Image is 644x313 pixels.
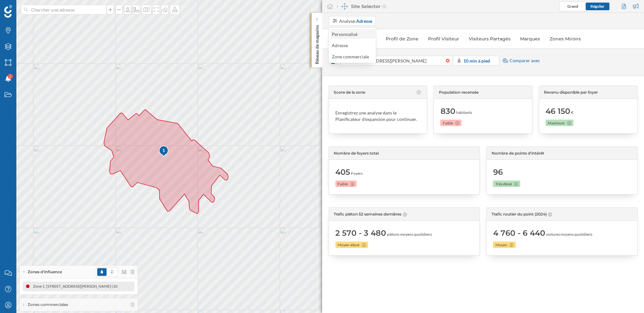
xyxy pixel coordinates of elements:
[13,4,37,10] span: Support
[517,34,543,44] a: Marques
[439,89,478,95] span: Population recensée
[159,145,169,158] img: pois-map-marker.svg
[440,106,455,116] span: 830
[337,3,386,10] div: Site Selector
[334,211,401,217] span: Trafic piéton 52 semaines dernières
[546,232,592,237] span: voitures moyens quotidiens
[590,4,605,9] span: Régulier
[4,5,12,18] img: Logo Geoblink
[510,57,540,64] span: Comparer avec
[332,54,369,59] div: Zone commerciale
[339,18,372,24] div: Analyse:
[334,89,365,95] span: Score de la zone
[493,167,502,177] span: 96
[548,120,565,126] span: Maximum
[491,150,544,156] span: Nombre de points d'intérêt
[456,110,472,115] span: habitants
[571,110,573,115] span: €
[567,4,578,9] span: Grand
[33,283,140,290] div: Zone 1. [STREET_ADDRESS][PERSON_NAME] (10 min À pied)
[159,145,168,157] div: 1
[338,242,359,248] span: Moyen-élevé
[466,34,514,44] a: Visiteurs Partagés
[425,34,462,44] a: Profil Visiteur
[28,302,68,308] span: Zones commerciales
[493,228,545,238] span: 4 760 - 6 440
[491,211,546,217] span: Trafic routier du point (2024)
[341,3,348,10] img: dashboards-manager.svg
[546,34,584,44] a: Zones Miroirs
[544,89,598,95] span: Revenu disponible par foyer
[159,147,169,154] div: 1
[335,228,386,238] span: 2 570 - 3 480
[332,31,357,37] div: Personnalisé
[9,73,11,80] span: 1
[28,269,62,275] span: Zones d'influence
[442,120,453,126] span: Faible
[387,232,432,237] span: piétons moyens quotidiens
[495,181,511,187] span: Très élevé
[382,34,422,44] a: Profil de Zone
[335,167,350,177] span: 405
[545,106,570,116] span: 46 150
[335,110,421,123] div: Enregistrez une analyse dans le Planificateur d'expansion pour continuer.
[495,242,507,248] span: Moyen
[338,181,348,187] span: Faible
[332,43,348,48] div: Adresse
[351,171,363,176] span: Foyers
[334,150,379,156] span: Nombre de foyers total
[463,58,490,63] strong: 10 min à pied
[356,18,372,24] strong: Adresse
[313,22,320,64] p: Réseau de magasins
